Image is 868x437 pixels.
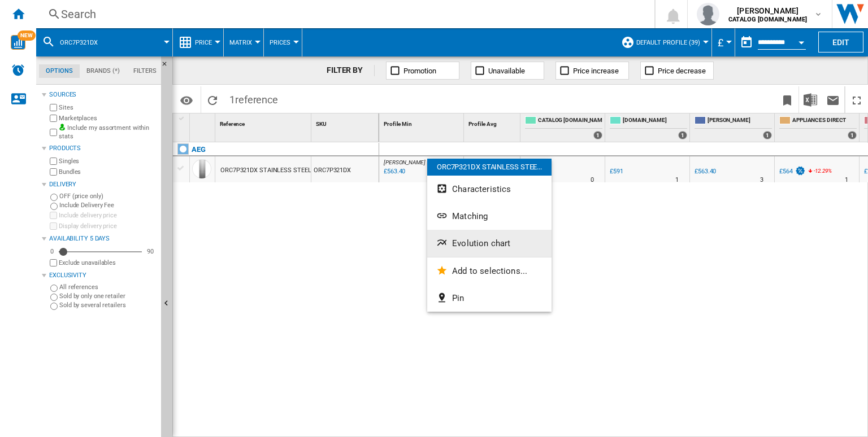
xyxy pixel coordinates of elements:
div: ORC7P321DX STAINLESS STEE... [427,159,552,176]
button: Pin... [427,285,552,312]
button: Characteristics [427,176,552,203]
span: Pin [452,293,464,303]
span: Add to selections... [452,266,527,276]
button: Matching [427,203,552,230]
span: Characteristics [452,184,511,194]
span: Evolution chart [452,238,510,248]
button: Add to selections... [427,257,552,285]
span: Matching [452,211,488,221]
button: Evolution chart [427,230,552,257]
